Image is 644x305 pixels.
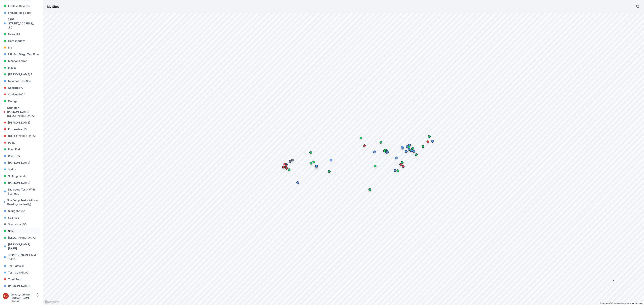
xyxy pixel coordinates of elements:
[3,3,40,9] a: Endless Caverns
[3,51,40,58] a: LPL San Diego Test Row
[283,162,289,169] div: Map marker
[406,144,412,150] div: Map marker
[326,168,333,175] div: Map marker
[3,133,40,139] a: [GEOGRAPHIC_DATA]
[361,142,368,149] div: Map marker
[609,302,626,304] a: OpenStreetMap
[627,302,643,304] a: Map feedback
[409,145,416,152] div: Map marker
[3,31,40,37] a: Hawk Hill
[3,104,40,119] a: Orrington - [PERSON_NAME][GEOGRAPHIC_DATA]
[3,173,40,179] a: Shifting Sands
[424,138,431,145] div: Map marker
[378,139,384,146] div: Map marker
[310,159,317,165] div: Map marker
[3,269,40,276] a: Test: Catskill_v2
[3,159,40,166] a: [PERSON_NAME]
[382,147,389,153] div: Map marker
[429,138,436,145] div: Map marker
[3,98,40,104] a: Orange
[3,234,40,241] a: [GEOGRAPHIC_DATA]
[372,163,379,169] div: Map marker
[3,252,40,262] a: [PERSON_NAME] Test [DATE]
[3,71,40,78] a: [PERSON_NAME] 1
[289,157,296,163] div: Map marker
[313,163,320,169] div: Map marker
[281,161,288,167] div: Map marker
[3,214,40,221] a: SolarTac
[600,302,609,304] a: Mapbox
[3,91,40,98] a: Oakland HQ 2
[3,262,40,269] a: Test: Catskill
[3,78,40,84] a: Nevados Test Site
[3,119,40,126] a: [PERSON_NAME]
[47,4,60,9] h1: My Sites
[44,300,59,304] a: Mapbox logo
[3,276,40,283] a: Trout Pond
[3,9,40,16] a: French Road Solar
[399,159,406,166] div: Map marker
[3,283,40,289] a: [PERSON_NAME]
[3,197,40,208] a: Site Setup Test - Without Bearings (actually)
[393,155,400,161] div: Map marker
[371,148,378,155] div: Map marker
[43,13,644,305] canvas: Map
[11,293,36,300] div: [EMAIL_ADDRESS][DOMAIN_NAME]
[397,161,404,168] div: Map marker
[404,143,411,150] div: Map marker
[3,293,9,299] img: luke.beaumont@nevados.solar
[409,147,415,154] div: Map marker
[3,37,40,44] a: Hornshadow
[3,166,40,173] a: Scriba
[3,16,40,31] a: GSPP [STREET_ADDRESS], LLC
[403,148,410,155] div: Map marker
[3,139,40,146] a: PVEL
[413,151,420,158] div: Map marker
[3,241,40,252] a: [PERSON_NAME] [DATE]
[426,133,433,140] div: Map marker
[3,64,40,71] a: Milaca
[3,84,40,91] a: Oakland HQ
[3,179,40,186] a: [PERSON_NAME]
[307,149,314,156] div: Map marker
[3,186,40,197] a: Site Setup Test - With Bearings
[3,221,40,228] a: Steamboat 2/3
[3,208,40,214] a: Sloughhouse
[366,186,373,193] div: Map marker
[358,135,364,141] div: Map marker
[283,161,290,168] div: Map marker
[381,148,388,154] div: Map marker
[328,157,334,163] div: Map marker
[11,300,20,302] a: Feedback
[398,161,404,167] div: Map marker
[399,144,406,150] div: Map marker
[280,164,287,170] div: Map marker
[420,143,426,150] div: Map marker
[392,167,398,174] div: Map marker
[394,167,401,174] div: Map marker
[406,142,413,148] div: Map marker
[308,160,314,167] div: Map marker
[3,289,40,296] a: Whitetail
[3,153,40,159] a: River Trail
[294,179,301,186] div: Map marker
[3,126,40,133] a: Powerwise HQ
[3,228,40,234] a: Steel
[3,44,40,51] a: Iris
[3,58,40,64] a: Manitou Farms
[287,158,293,165] div: Map marker
[3,146,40,153] a: River Fork
[384,148,391,155] div: Map marker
